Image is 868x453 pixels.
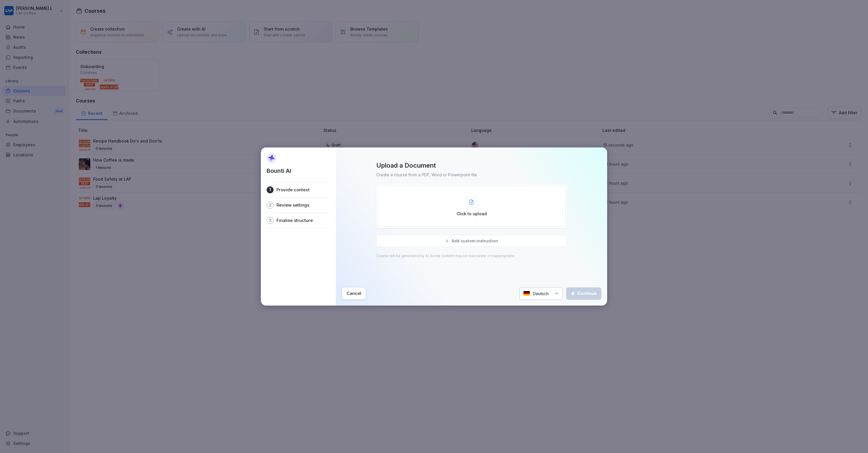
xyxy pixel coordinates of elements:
[452,238,498,244] p: Add custom instruction
[347,290,361,297] div: Cancel
[376,254,515,258] p: Course will be generated by AI. Some content may be inaccurate or inappropriate.
[267,217,274,224] div: 3
[376,172,477,178] p: Create a course from a PDF, Word or Powerpoint file
[566,287,601,300] button: Continue
[457,211,487,217] p: Click to upload
[276,187,310,193] p: Provide context
[267,153,276,163] img: AI Sparkle
[267,166,291,175] p: Bounti AI
[571,290,597,297] div: Continue
[276,202,309,208] p: Review settings
[267,186,274,193] div: 1
[267,202,274,209] div: 2
[276,218,313,223] p: Finalise structure
[519,287,563,300] div: Deutsch
[523,291,530,296] img: de.svg
[376,161,436,169] p: Upload a Document
[342,287,366,300] button: Cancel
